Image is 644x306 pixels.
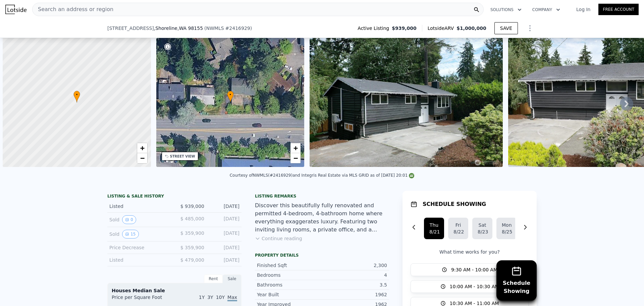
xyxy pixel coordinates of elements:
a: Zoom out [290,153,301,163]
div: [DATE] [210,215,239,224]
div: Price per Square Foot [112,294,174,305]
div: Listed [109,257,169,263]
button: View historical data [122,230,139,238]
span: 10Y [216,295,225,300]
img: NWMLS Logo [409,173,414,178]
div: [DATE] [210,203,239,210]
div: [DATE] [210,230,239,238]
span: $1,000,000 [457,26,486,31]
span: , Shoreline [154,25,203,32]
span: Lotside ARV [428,25,457,32]
button: ScheduleShowing [496,260,537,301]
span: $ 485,000 [180,216,204,221]
span: $ 359,900 [180,245,204,250]
div: [DATE] [210,257,239,263]
div: Property details [255,253,389,258]
span: $ 359,900 [180,230,204,236]
img: Sale: 167424599 Parcel: 98564725 [310,38,503,167]
button: Company [527,4,566,16]
h1: SCHEDULE SHOWING [423,200,486,208]
button: Show Options [523,21,537,35]
div: Bathrooms [257,281,322,288]
span: , WA 98155 [177,26,203,31]
p: What time works for you? [411,249,529,255]
div: Fri [453,222,463,228]
div: Courtesy of NWMLS (#2416929) and Integris Real Estate via MLS GRID as of [DATE] 20:01 [230,173,415,178]
span: Search an address or region [33,5,113,13]
div: 2,300 [322,262,387,269]
div: STREET VIEW [170,154,195,159]
div: Year Built [257,291,322,298]
span: $939,000 [392,25,417,32]
span: $ 479,000 [180,257,204,263]
button: Sat8/23 [472,218,492,239]
div: 1962 [322,291,387,298]
div: Price Decrease [109,244,169,251]
button: Fri8/22 [448,218,468,239]
div: Bedrooms [257,272,322,278]
span: 3Y [207,295,213,300]
span: 10:00 AM - 10:30 AM [450,283,499,290]
span: • [227,92,234,98]
div: • [73,91,80,102]
div: Finished Sqft [257,262,322,269]
span: # 2416929 [225,26,250,31]
div: 3.5 [322,281,387,288]
button: Mon8/25 [496,218,517,239]
div: Listed [109,203,169,210]
div: Discover this beautifully fully renovated and permitted 4-bedroom, 4-bathroom home where everythi... [255,202,389,234]
div: Listing remarks [255,193,389,199]
a: Zoom in [137,143,147,153]
div: LISTING & SALE HISTORY [107,193,241,200]
span: 9:30 AM - 10:00 AM [451,266,497,273]
div: Sat [478,222,487,228]
button: SAVE [494,22,518,34]
div: ( ) [204,25,252,32]
span: Active Listing [358,25,392,32]
a: Zoom out [137,153,147,163]
div: Rent [204,274,223,283]
div: Sold [109,230,169,238]
div: 8/25 [502,228,511,235]
img: Lotside [5,5,26,14]
div: 4 [322,272,387,278]
span: • [73,92,80,98]
div: 8/21 [429,228,439,235]
span: [STREET_ADDRESS] [107,25,154,32]
button: View historical data [122,215,136,224]
span: 1Y [199,295,205,300]
span: NWMLS [206,26,224,31]
div: 8/23 [478,228,487,235]
div: Houses Median Sale [112,287,237,294]
button: Solutions [485,4,527,16]
span: $ 939,000 [180,204,204,209]
div: 8/22 [453,228,463,235]
div: Sale [223,274,241,283]
div: • [227,91,234,102]
button: 9:30 AM - 10:00 AM [411,263,529,276]
span: − [293,154,298,162]
div: [DATE] [210,244,239,251]
button: Thu8/21 [424,218,444,239]
div: Mon [502,222,511,228]
span: + [293,144,298,152]
a: Zoom in [290,143,301,153]
button: Continue reading [255,235,302,242]
span: + [140,144,144,152]
span: − [140,154,144,162]
div: Thu [429,222,439,228]
div: Sold [109,215,169,224]
span: Max [227,295,237,301]
button: 10:00 AM - 10:30 AM [411,280,529,293]
a: Log In [568,6,598,13]
a: Free Account [598,4,639,15]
